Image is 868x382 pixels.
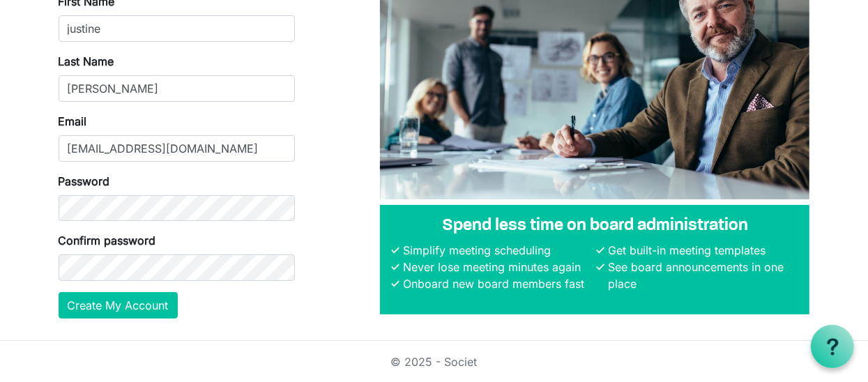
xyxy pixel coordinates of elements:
label: Last Name [59,53,114,70]
li: Get built-in meeting templates [604,242,798,259]
button: Create My Account [59,292,178,319]
a: © 2025 - Societ [391,355,478,369]
h4: Spend less time on board administration [391,216,798,236]
li: Simplify meeting scheduling [399,242,593,259]
li: Never lose meeting minutes again [399,259,593,275]
label: Confirm password [59,232,156,249]
label: Email [59,113,87,130]
li: See board announcements in one place [604,259,798,292]
label: Password [59,173,110,190]
li: Onboard new board members fast [399,275,593,292]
